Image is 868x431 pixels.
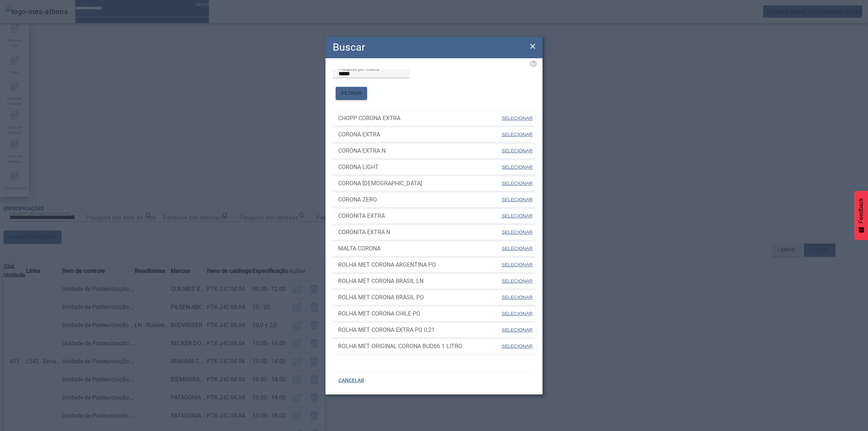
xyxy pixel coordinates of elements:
span: SELECIONAR [502,132,533,137]
span: CHOPP CORONA EXTRA [338,114,501,123]
span: ROLHA MET ORIGINAL CORONA BUD66 1 LITRO [338,342,501,351]
span: CORONA LIGHT [338,163,501,172]
span: CORONA ZERO [338,195,501,204]
span: ROLHA MET CORONA CHILE PO [338,309,501,318]
span: SELECIONAR [502,262,533,267]
span: CORONITA EXTRA N [338,228,501,237]
button: SELECIONAR [501,161,533,174]
span: SELECIONAR [502,229,533,235]
span: SELECIONAR [502,164,533,170]
button: SELECIONAR [501,226,533,239]
span: SELECIONAR [502,181,533,186]
button: FILTRAR [336,87,367,100]
h2: Buscar [333,39,365,55]
button: SELECIONAR [501,340,533,353]
span: SELECIONAR [502,246,533,251]
span: CORONA EXTRA [338,130,501,139]
button: SELECIONAR [501,177,533,190]
button: SELECIONAR [501,242,533,255]
button: SELECIONAR [501,193,533,206]
button: SELECIONAR [501,275,533,288]
span: MALTA CORONA [338,244,501,253]
button: SELECIONAR [501,144,533,157]
span: SELECIONAR [502,213,533,219]
span: SELECIONAR [502,148,533,153]
span: ROLHA MET CORONA EXTRA PO 0,21 [338,326,501,334]
button: CANCELAR [333,374,370,387]
button: Feedback - Mostrar pesquisa [854,191,868,240]
span: SELECIONAR [502,115,533,121]
span: ROLHA MET CORONA BRASIL PO [338,293,501,302]
span: SELECIONAR [502,197,533,202]
button: SELECIONAR [501,128,533,141]
span: Feedback [858,198,864,223]
button: SELECIONAR [501,112,533,125]
button: SELECIONAR [501,210,533,223]
button: SELECIONAR [501,291,533,304]
button: SELECIONAR [501,307,533,320]
span: SELECIONAR [502,327,533,333]
span: CORONA [DEMOGRAPHIC_DATA] [338,179,501,188]
mat-label: Pesquise por marca [339,66,379,71]
span: SELECIONAR [502,278,533,284]
button: SELECIONAR [501,324,533,337]
span: SELECIONAR [502,343,533,349]
span: ROLHA MET CORONA ARGENTINA PO [338,261,501,269]
span: SELECIONAR [502,311,533,316]
button: SELECIONAR [501,258,533,271]
span: CORONA EXTRA N [338,147,501,155]
span: CANCELAR [339,377,364,384]
span: FILTRAR [341,90,361,97]
span: SELECIONAR [502,295,533,300]
span: CORONITA EXTRA [338,212,501,220]
span: ROLHA MET CORONA BRASIL LN [338,277,501,286]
